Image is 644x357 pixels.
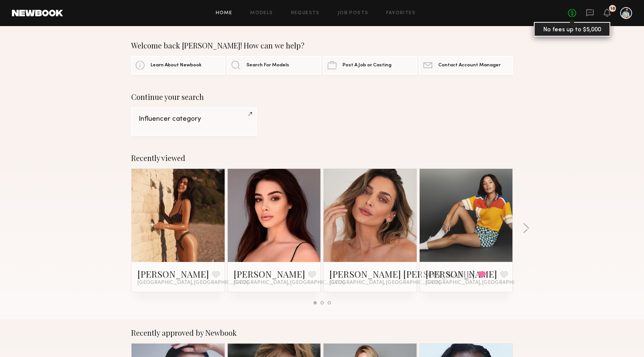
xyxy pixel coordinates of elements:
[131,56,225,75] a: Learn About Newbook
[342,63,391,68] span: Post A Job or Casting
[131,154,513,162] div: Recently viewed
[131,328,513,337] div: Recently approved by Newbook
[131,41,513,50] div: Welcome back [PERSON_NAME]! How can we help?
[234,268,305,280] a: [PERSON_NAME]
[250,11,273,16] a: Models
[534,22,610,37] div: No fees up to $5,000
[329,268,475,280] a: [PERSON_NAME] [PERSON_NAME]
[227,56,321,75] a: Search For Models
[386,11,416,16] a: Favorites
[246,63,289,68] span: Search For Models
[329,280,441,286] span: [GEOGRAPHIC_DATA], [GEOGRAPHIC_DATA]
[338,11,369,16] a: Job Posts
[291,11,320,16] a: Requests
[438,63,501,68] span: Contact Account Manager
[139,116,249,123] div: Influencer category
[610,7,615,11] div: 10
[234,280,345,286] span: [GEOGRAPHIC_DATA], [GEOGRAPHIC_DATA]
[131,107,257,136] a: Influencer category
[426,280,537,286] span: [GEOGRAPHIC_DATA], [GEOGRAPHIC_DATA]
[216,11,233,16] a: Home
[323,56,417,75] a: Post A Job or Casting
[131,92,513,101] div: Continue your search
[138,280,249,286] span: [GEOGRAPHIC_DATA], [GEOGRAPHIC_DATA]
[426,268,497,280] a: [PERSON_NAME]
[151,63,202,68] span: Learn About Newbook
[419,56,513,75] a: Contact Account Manager
[568,9,576,17] a: No fees up to $5,000
[138,268,209,280] a: [PERSON_NAME]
